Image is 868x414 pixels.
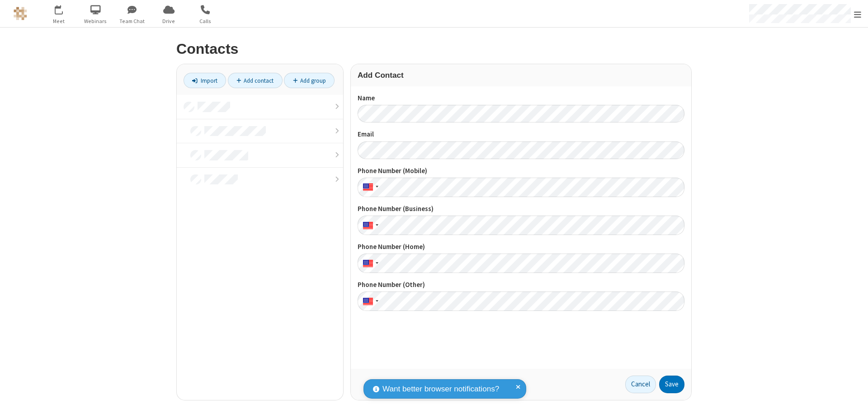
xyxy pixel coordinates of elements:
[184,73,226,88] a: Import
[358,280,684,290] label: Phone Number (Other)
[42,17,76,25] span: Meet
[358,254,381,273] div: United States: + 1
[61,5,67,12] div: 1
[659,376,684,394] button: Save
[228,73,283,88] a: Add contact
[382,383,499,395] span: Want better browser notifications?
[115,17,149,25] span: Team Chat
[358,292,381,311] div: United States: + 1
[14,7,27,20] img: QA Selenium DO NOT DELETE OR CHANGE
[176,41,692,57] h2: Contacts
[358,71,684,80] h3: Add Contact
[358,242,684,252] label: Phone Number (Home)
[189,17,222,25] span: Calls
[152,17,186,25] span: Drive
[625,376,656,394] a: Cancel
[79,17,113,25] span: Webinars
[284,73,335,88] a: Add group
[358,93,684,103] label: Name
[358,166,684,176] label: Phone Number (Mobile)
[358,178,381,197] div: United States: + 1
[358,216,381,235] div: United States: + 1
[358,129,684,140] label: Email
[358,204,684,214] label: Phone Number (Business)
